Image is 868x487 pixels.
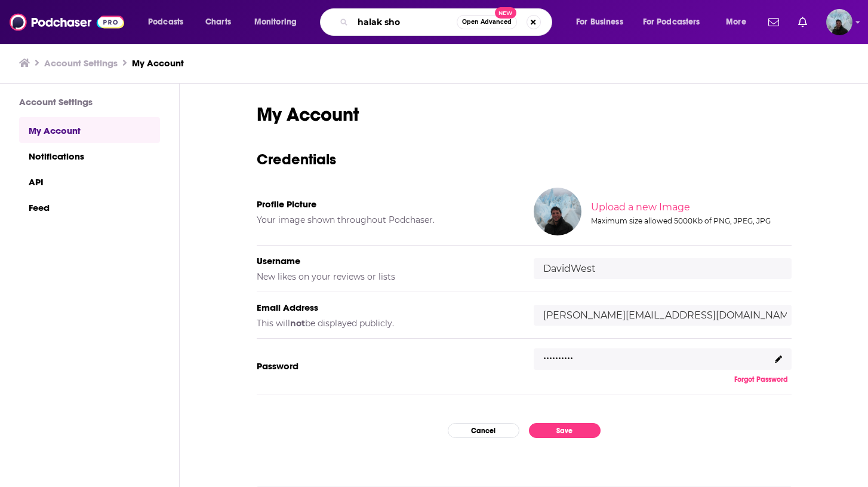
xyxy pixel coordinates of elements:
span: Monitoring [254,14,297,30]
h5: New likes on your reviews or lists [257,271,515,282]
h5: This will be displayed publicly. [257,318,515,329]
span: More [726,14,746,30]
button: open menu [568,13,638,32]
button: Cancel [448,423,519,438]
a: My Account [19,117,160,143]
a: Account Settings [44,57,118,69]
a: Show notifications dropdown [793,12,812,32]
span: For Business [576,14,623,30]
img: Podchaser - Follow, Share and Rate Podcasts [10,11,124,33]
span: Podcasts [148,14,183,30]
span: Logged in as DavidWest [826,9,852,35]
input: email [534,305,792,326]
h5: Profile Picture [257,198,515,210]
h5: Email Address [257,302,515,313]
input: Search podcasts, credits, & more... [353,13,457,32]
input: username [534,258,792,279]
img: Your profile image [534,188,581,235]
b: not [290,318,305,329]
button: open menu [635,13,718,32]
span: For Podcasters [643,14,700,30]
h5: Your image shown throughout Podchaser. [257,215,515,225]
h1: My Account [257,103,792,126]
p: .......... [543,345,573,363]
span: New [495,7,516,19]
img: User Profile [826,9,852,35]
button: Save [529,423,601,438]
div: Search podcasts, credits, & more... [331,8,564,36]
a: API [19,169,160,194]
button: Forgot Password [731,375,792,384]
button: Open AdvancedNew [457,15,517,29]
h5: Password [257,360,515,372]
span: Open Advanced [462,19,512,25]
button: Show profile menu [826,9,852,35]
button: open menu [246,13,312,32]
a: Notifications [19,143,160,169]
a: My Account [132,57,184,69]
a: Feed [19,194,160,220]
a: Show notifications dropdown [764,12,784,32]
span: Charts [205,14,231,30]
button: open menu [140,13,199,32]
h3: Account Settings [19,96,160,108]
h5: Username [257,255,515,267]
div: Maximum size allowed 5000Kb of PNG, JPEG, JPG [591,216,789,225]
button: open menu [718,13,761,32]
a: Charts [198,13,238,32]
h3: Credentials [257,150,792,169]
